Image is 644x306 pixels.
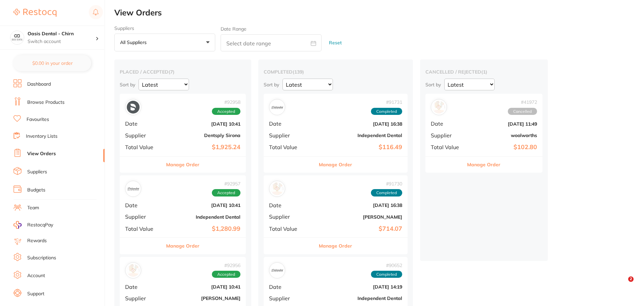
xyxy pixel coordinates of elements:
span: Total Value [269,144,312,150]
label: Date Range [221,26,247,32]
b: [DATE] 16:38 [317,203,402,208]
b: [PERSON_NAME] [317,214,402,220]
p: Switch account [28,38,96,45]
span: Supplier [125,214,162,220]
span: Total Value [269,226,312,232]
b: Independent Dental [317,296,402,301]
div: Dentsply Sirona#92958AcceptedDate[DATE] 10:41SupplierDentsply SironaTotal Value$1,925.24Manage Order [120,94,246,173]
img: Henry Schein Halas [127,264,140,277]
span: Total Value [125,144,162,150]
img: woolworths [432,101,445,114]
b: [DATE] 16:38 [317,121,402,127]
a: Team [27,205,39,211]
span: Accepted [212,271,240,278]
button: All suppliers [114,34,215,52]
button: Manage Order [166,238,199,254]
span: # 92958 [212,99,240,105]
b: $1,925.24 [167,144,240,151]
a: View Orders [27,150,56,157]
a: Inventory Lists [26,133,58,140]
span: # 41972 [508,99,537,105]
b: [DATE] 14:19 [317,284,402,290]
span: Accepted [212,189,240,196]
img: Independent Dental [127,182,140,195]
a: Account [27,272,45,279]
p: Sort by [425,82,441,88]
a: Browse Products [27,99,65,106]
a: Support [27,291,44,297]
h2: cancelled / rejected ( 1 ) [425,69,542,75]
span: Supplier [125,295,162,301]
input: Select date range [221,34,321,51]
img: Henry Schein Halas [271,182,283,195]
b: [PERSON_NAME] [167,296,240,301]
a: Restocq Logo [13,5,56,20]
span: Date [125,202,162,208]
a: Dashboard [27,81,51,88]
button: Manage Order [467,157,500,173]
span: Supplier [269,295,312,301]
span: Total Value [431,144,464,150]
b: Independent Dental [167,214,240,220]
h4: Oasis Dental - Chirn [28,31,96,37]
span: Date [125,121,162,127]
span: Completed [371,271,402,278]
button: Reset [327,34,344,52]
span: Completed [371,189,402,196]
p: All suppliers [120,39,149,45]
span: Date [269,202,312,208]
b: woolworths [470,133,537,138]
img: Oasis Dental - Chirn [10,31,24,44]
b: [DATE] 10:41 [167,203,240,208]
p: Sort by [264,82,279,88]
b: Dentsply Sirona [167,133,240,138]
span: Supplier [125,132,162,138]
a: Favourites [27,116,49,123]
img: Restocq Logo [13,9,56,17]
span: # 92957 [212,181,240,186]
a: Subscriptions [27,255,56,261]
b: Independent Dental [317,133,402,138]
span: Accepted [212,108,240,115]
b: $116.49 [317,144,402,151]
button: $0.00 in your order [13,55,91,71]
span: Date [125,284,162,290]
b: $1,280.99 [167,225,240,232]
span: Date [431,121,464,127]
h2: completed ( 139 ) [264,69,408,75]
div: Independent Dental#92957AcceptedDate[DATE] 10:41SupplierIndependent DentalTotal Value$1,280.99Man... [120,175,246,254]
img: Independent Dental [271,101,283,114]
b: [DATE] 11:49 [470,121,537,127]
span: Total Value [125,226,162,232]
span: # 91730 [371,181,402,186]
a: Rewards [27,237,47,244]
span: # 90652 [371,263,402,268]
iframe: Intercom live chat [614,276,631,293]
img: Independent Dental [271,264,283,277]
h2: View Orders [114,8,644,17]
a: RestocqPay [13,221,53,229]
button: Manage Order [319,238,352,254]
span: Supplier [269,132,312,138]
label: Suppliers [114,26,215,31]
span: # 92956 [212,263,240,268]
b: $102.80 [470,144,537,151]
span: RestocqPay [27,222,53,228]
img: Dentsply Sirona [127,101,140,114]
span: Supplier [431,132,464,138]
span: Date [269,121,312,127]
button: Manage Order [166,157,199,173]
span: Supplier [269,214,312,220]
b: [DATE] 10:41 [167,284,240,290]
a: Suppliers [27,169,47,175]
span: Completed [371,108,402,115]
span: Cancelled [508,108,537,115]
b: $714.07 [317,225,402,232]
p: Sort by [120,82,135,88]
span: 2 [628,276,634,282]
h2: placed / accepted ( 7 ) [120,69,246,75]
span: # 91731 [371,99,402,105]
b: [DATE] 10:41 [167,121,240,127]
span: Date [269,284,312,290]
img: RestocqPay [13,221,22,229]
